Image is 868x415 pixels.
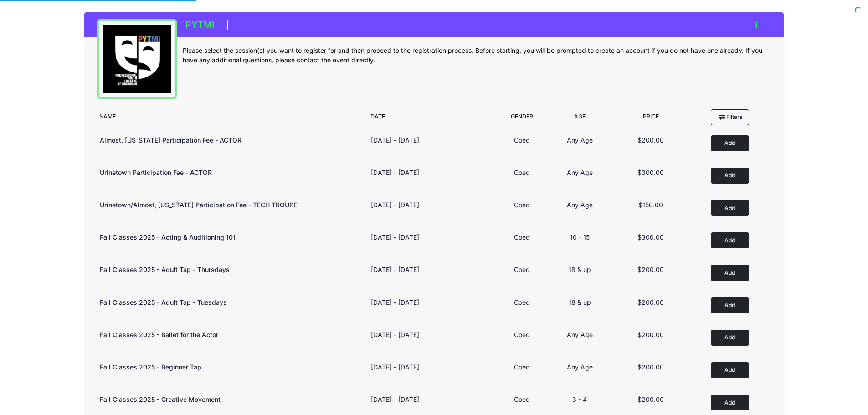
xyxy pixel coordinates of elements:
span: Any Age [567,201,593,209]
div: Price [610,113,692,125]
span: $300.00 [637,169,664,176]
button: Add [711,362,749,378]
span: Coed [514,169,530,176]
button: Add [711,135,749,151]
span: $200.00 [637,298,664,306]
span: Coed [514,233,530,241]
span: Coed [514,201,530,209]
div: Please select the session(s) you want to register for and then proceed to the registration proces... [183,46,771,65]
span: $200.00 [637,363,664,371]
div: [DATE] - [DATE] [371,297,419,307]
div: [DATE] - [DATE] [371,200,419,210]
span: $200.00 [637,395,664,403]
span: 18 & up [569,266,591,273]
span: 10 - 15 [570,233,590,241]
span: $200.00 [637,331,664,338]
span: Coed [514,266,530,273]
span: 3 - 4 [572,395,587,403]
span: Fall Classes 2025 - Acting & Auditioning 101 [100,233,236,241]
span: $200.00 [637,136,664,144]
span: Coed [514,331,530,338]
span: Coed [514,298,530,306]
div: Date [366,113,495,125]
span: Fall Classes 2025 - Adult Tap - Thursdays [100,266,230,273]
span: Coed [514,395,530,403]
span: Fall Classes 2025 - Adult Tap - Tuesdays [100,298,227,306]
span: Any Age [567,331,593,338]
span: Any Age [567,136,593,144]
div: [DATE] - [DATE] [371,135,419,145]
span: Fall Classes 2025 - Creative Movement [100,395,221,403]
button: Add [711,297,749,313]
div: [DATE] - [DATE] [371,330,419,339]
div: [DATE] - [DATE] [371,362,419,372]
div: [DATE] - [DATE] [371,168,419,177]
span: Any Age [567,169,593,176]
button: Filters [711,109,749,125]
button: Add [711,330,749,346]
div: Age [550,113,611,125]
span: Coed [514,136,530,144]
div: [DATE] - [DATE] [371,232,419,242]
img: logo [103,25,171,93]
span: Urinetown/Almost, [US_STATE] Participation Fee - TECH TROUPE [100,201,297,209]
span: $150.00 [638,201,663,209]
h1: PYTMI [183,17,217,33]
span: Fall Classes 2025 - Beginner Tap [100,363,201,371]
button: Add [711,395,749,410]
button: Add [711,200,749,216]
button: Add [711,232,749,248]
span: Almost, [US_STATE] Participation Fee - ACTOR [100,136,241,144]
span: Any Age [567,363,593,371]
span: Fall Classes 2025 - Ballet for the Actor [100,331,218,338]
div: Gender [495,113,549,125]
div: [DATE] - [DATE] [371,265,419,274]
div: Name [95,113,366,125]
button: Add [711,265,749,281]
span: 18 & up [569,298,591,306]
span: Urinetown Participation Fee - ACTOR [100,169,212,176]
span: Coed [514,363,530,371]
button: Add [711,168,749,184]
span: $200.00 [637,266,664,273]
div: [DATE] - [DATE] [371,395,419,404]
span: $300.00 [637,233,664,241]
